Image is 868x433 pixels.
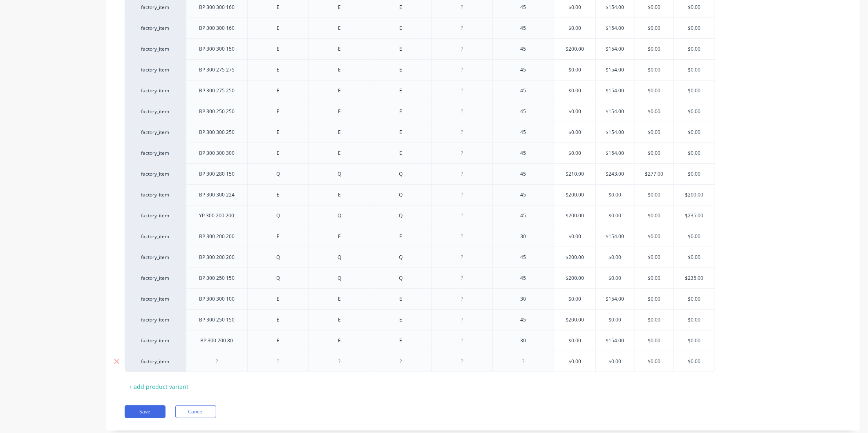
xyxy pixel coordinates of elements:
div: $200.00 [554,39,595,59]
div: factory_item [133,25,178,32]
div: Q [319,210,360,221]
div: Q [258,252,299,263]
div: $0.00 [674,226,715,247]
div: 30 [503,231,544,242]
div: $0.00 [634,18,675,38]
div: BP 300 300 100 [192,294,241,304]
div: $0.00 [554,351,595,372]
div: BP 300 300 160 [192,23,241,33]
div: E [258,148,299,158]
div: E [380,315,421,325]
div: Q [319,273,360,283]
div: E [258,106,299,117]
div: $154.00 [595,80,635,101]
div: E [380,23,421,33]
div: factory_item [133,295,178,303]
div: $0.00 [674,60,715,80]
div: factory_item [133,129,178,136]
div: $0.00 [634,185,675,205]
div: E [258,44,299,54]
div: factory_item [133,233,178,240]
div: E [380,106,421,117]
div: 45 [503,85,544,96]
div: E [258,315,299,325]
div: $0.00 [554,143,595,163]
div: $0.00 [634,205,675,226]
div: factory_itemBP 300 275 250EEE45$0.00$154.00$0.00$0.00 [125,80,715,101]
div: E [258,23,299,33]
div: E [319,148,360,158]
div: E [319,190,360,200]
div: $0.00 [674,289,715,309]
div: $0.00 [634,310,675,330]
div: factory_itemBP 300 250 150EEE45$200.00$0.00$0.00$0.00 [125,309,715,330]
div: $235.00 [674,268,715,288]
div: $154.00 [595,60,635,80]
div: Q [380,190,421,200]
div: $0.00 [595,185,635,205]
div: E [258,335,299,346]
div: BP 300 300 300 [192,148,241,158]
div: $0.00 [634,39,675,59]
div: $0.00 [674,122,715,143]
div: $200.00 [554,247,595,268]
div: 45 [503,65,544,75]
div: $0.00 [674,101,715,122]
div: $0.00 [634,60,675,80]
div: factory_itemBP 300 280 150QQQ45$210.00$243.00$277.00$0.00 [125,163,715,184]
div: E [258,231,299,242]
div: Q [380,169,421,179]
div: $154.00 [595,101,635,122]
div: $0.00 [674,39,715,59]
div: E [380,148,421,158]
div: $200.00 [554,205,595,226]
div: 45 [503,106,544,117]
div: $0.00 [554,18,595,38]
div: E [258,127,299,138]
div: E [319,294,360,304]
div: $0.00 [554,330,595,351]
div: 45 [503,44,544,54]
div: factory_itemBP 300 300 100EEE30$0.00$154.00$0.00$0.00 [125,288,715,309]
div: factory_item [133,45,178,53]
button: Cancel [175,405,216,418]
div: $0.00 [554,226,595,247]
div: E [258,65,299,75]
div: $0.00 [554,289,595,309]
div: $200.00 [554,310,595,330]
div: factory_itemBP 300 300 150EEE45$200.00$154.00$0.00$0.00 [125,38,715,59]
div: factory_item [133,337,178,344]
div: factory_itemBP 300 300 224EEQ45$200.00$0.00$0.00$200.00 [125,184,715,205]
div: factory_item [133,108,178,115]
div: factory_item [133,316,178,324]
div: $0.00 [595,205,635,226]
div: $0.00 [634,226,675,247]
div: 45 [503,252,544,263]
div: E [319,44,360,54]
div: $0.00 [595,351,635,372]
div: $0.00 [595,247,635,268]
div: factory_item$0.00$0.00$0.00$0.00 [125,351,715,372]
div: $0.00 [674,351,715,372]
div: $200.00 [554,185,595,205]
div: factory_itemBP 300 300 160EEE45$0.00$154.00$0.00$0.00 [125,18,715,38]
div: $0.00 [674,18,715,38]
div: 45 [503,169,544,179]
div: $200.00 [554,268,595,288]
div: factory_itemBP 300 250 150QQQ45$200.00$0.00$0.00$235.00 [125,268,715,288]
div: Q [258,210,299,221]
div: factory_itemBP 300 250 250EEE45$0.00$154.00$0.00$0.00 [125,101,715,122]
div: E [380,85,421,96]
div: $0.00 [634,122,675,143]
div: BP 300 250 250 [192,106,241,117]
div: $210.00 [554,164,595,184]
div: E [319,315,360,325]
div: 30 [503,335,544,346]
div: factory_item [133,191,178,199]
div: $235.00 [674,205,715,226]
div: BP 300 200 80 [194,335,240,346]
div: BP 300 300 250 [192,127,241,138]
div: 45 [503,273,544,283]
div: E [258,2,299,13]
div: factory_itemBP 300 200 200QQQ45$200.00$0.00$0.00$0.00 [125,247,715,268]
